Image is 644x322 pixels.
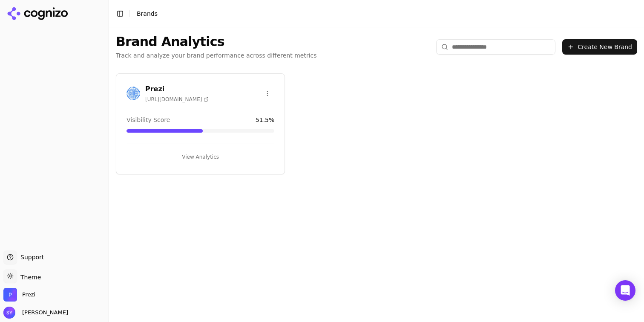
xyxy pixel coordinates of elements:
[562,39,637,55] button: Create New Brand
[137,9,158,18] nav: breadcrumb
[116,34,317,49] h1: Brand Analytics
[126,116,170,124] span: Visibility Score
[3,288,17,302] img: Prezi
[3,307,68,319] button: Open user button
[19,309,68,316] span: [PERSON_NAME]
[17,253,44,261] span: Support
[22,291,35,299] span: Prezi
[116,51,317,60] p: Track and analyze your brand performance across different metrics
[126,87,140,100] img: Prezi
[145,96,209,103] span: [URL][DOMAIN_NAME]
[3,307,15,319] img: Stephanie Yu
[145,84,209,94] h3: Prezi
[3,288,35,302] button: Open organization switcher
[256,116,274,124] span: 51.5 %
[137,10,158,17] span: Brands
[17,274,41,281] span: Theme
[615,280,635,301] div: Open Intercom Messenger
[126,150,274,164] button: View Analytics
